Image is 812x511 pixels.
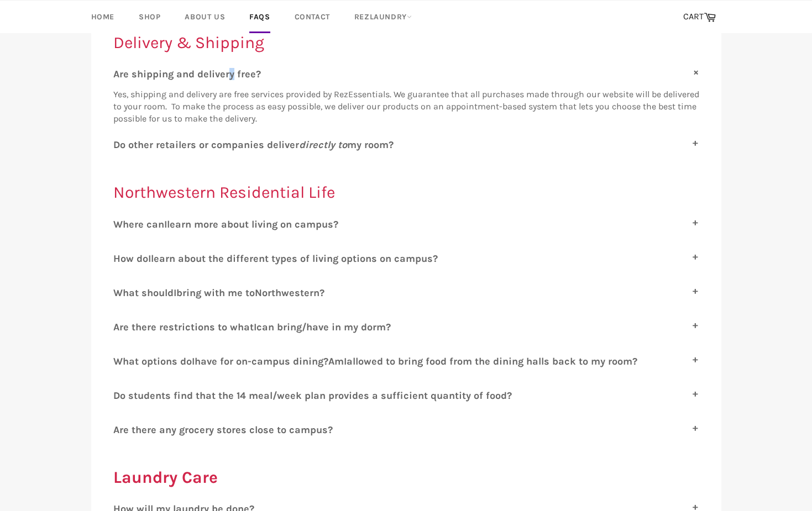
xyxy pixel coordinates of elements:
span: can bring/have in my dorm? [256,321,391,333]
h2: Laundry Care [113,466,699,489]
a: RezLaundry [343,1,423,33]
span: Yes, shipping and delivery are free services provided by RezEssentials. We guarantee that all pur... [113,89,699,124]
span: learn more about living on campus? [167,218,338,230]
span: re there any grocery stores close to campus? [119,424,333,436]
span: re shipping and delivery free? [119,68,261,80]
span: ow do [121,252,148,265]
span: hat options do [123,355,192,367]
span: re there restrictions to what [119,321,254,333]
h2: Delivery & Shipping [113,31,699,54]
span: have for on-campus dining? [195,355,328,367]
label: W I A I [113,355,699,367]
label: D [113,389,699,402]
i: directly to [299,139,347,151]
span: here can [123,218,164,230]
label: A [113,424,699,436]
span: learn about the different types of living options on campus? [151,252,438,265]
label: W I N [113,287,699,299]
span: allowed to bring food from the dining halls back to my room? [347,355,637,367]
a: CART [678,6,721,29]
label: H I [113,252,699,265]
label: W I [113,218,699,230]
a: Home [80,1,125,33]
a: FAQs [238,1,281,33]
label: A I [113,321,699,333]
span: orthwestern? [262,287,324,299]
a: Shop [128,1,171,33]
label: D [113,139,699,151]
a: About Us [174,1,236,33]
span: hat should [123,287,174,299]
a: Contact [284,1,341,33]
h2: Northwestern Residential Life [113,181,699,204]
label: A [113,68,699,80]
span: m [334,355,344,367]
span: o other retailers or companies deliver my room? [120,139,394,151]
span: o students find that the 14 meal/week plan provides a sufficient quantity of food? [120,389,512,402]
span: bring with me to [176,287,255,299]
